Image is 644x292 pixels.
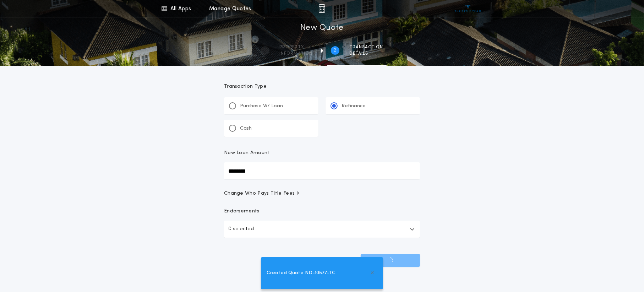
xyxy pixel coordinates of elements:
span: Created Quote ND-10577-TC [267,269,335,277]
button: 0 selected [224,221,420,238]
p: New Loan Amount [224,150,270,157]
img: vs-icon [455,5,481,12]
h2: 2 [334,48,337,53]
span: information [279,51,312,56]
input: New Loan Amount [224,162,420,179]
p: Refinance [342,103,366,110]
span: Change Who Pays Title Fees [224,190,300,197]
span: details [349,51,383,56]
p: 0 selected [228,225,254,233]
h1: New Quote [300,22,344,34]
p: Cash [240,125,252,132]
p: Endorsements [224,208,420,215]
img: img [318,4,325,13]
p: Purchase W/ Loan [240,103,283,110]
span: Property [279,44,312,50]
span: Transaction [349,44,383,50]
button: Change Who Pays Title Fees [224,190,420,197]
p: Transaction Type [224,83,420,90]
